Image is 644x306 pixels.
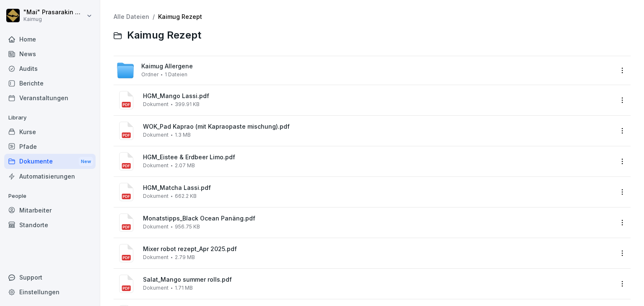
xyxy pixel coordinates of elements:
[175,163,195,169] span: 2.07 MB
[4,203,96,218] a: Mitarbeiter
[153,13,155,21] span: /
[4,139,96,154] a: Pfade
[4,76,96,91] a: Berichte
[175,254,195,260] span: 2.79 MB
[143,101,169,107] span: Dokument
[143,193,169,199] span: Dokument
[79,157,93,166] div: New
[143,123,613,130] span: WOK_Pad Kaprao (mit Kapraopaste mischung).pdf
[143,163,169,169] span: Dokument
[23,16,85,22] p: Kaimug
[143,93,613,100] span: HGM_Mango Lassi.pdf
[4,32,96,47] a: Home
[4,154,96,169] div: Dokumente
[141,72,158,78] span: Ordner
[143,254,169,260] span: Dokument
[143,285,169,291] span: Dokument
[165,72,187,78] span: 1 Dateien
[4,111,96,124] p: Library
[175,101,200,107] span: 399.91 KB
[143,224,169,230] span: Dokument
[4,47,96,61] a: News
[143,246,613,253] span: Mixer robot rezept_Apr 2025.pdf
[4,124,96,139] a: Kurse
[175,285,193,291] span: 1.71 MB
[23,9,85,16] p: "Mai" Prasarakin Natechnanok
[4,61,96,76] a: Audits
[4,285,96,299] a: Einstellungen
[4,189,96,203] p: People
[175,224,200,230] span: 956.75 KB
[127,29,201,41] span: Kaimug Rezept
[143,215,613,222] span: Monatstipps_Black Ocean Panäng.pdf
[143,276,613,283] span: Salat_Mango summer rolls.pdf
[175,132,191,138] span: 1.3 MB
[158,13,202,20] a: Kaimug Rezept
[4,91,96,105] a: Veranstaltungen
[143,154,613,161] span: HGM_Eistee & Erdbeer Limo.pdf
[114,13,149,20] a: Alle Dateien
[116,61,613,80] a: Kaimug AllergeneOrdner1 Dateien
[175,193,197,199] span: 662.2 KB
[4,218,96,232] a: Standorte
[4,154,96,169] a: DokumenteNew
[141,63,193,70] span: Kaimug Allergene
[4,270,96,285] div: Support
[143,132,169,138] span: Dokument
[143,184,613,192] span: HGM_Matcha Lassi.pdf
[4,169,96,184] a: Automatisierungen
